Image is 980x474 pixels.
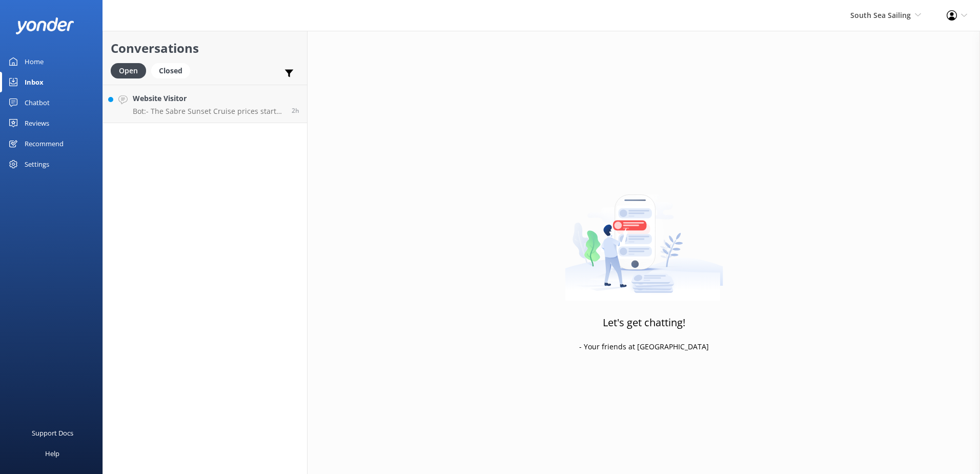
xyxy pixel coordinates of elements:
span: Oct 04 2025 10:44am (UTC +13:00) Pacific/Auckland [292,106,299,115]
p: - Your friends at [GEOGRAPHIC_DATA] [579,341,709,352]
h3: Let's get chatting! [603,314,685,331]
img: artwork of a man stealing a conversation from at giant smartphone [565,173,723,301]
div: Reviews [25,113,49,133]
div: Closed [151,63,190,78]
a: Website VisitorBot:- The Sabre Sunset Cruise prices start from $149 per adult and $75 per child. ... [103,85,307,123]
span: South Sea Sailing [850,10,911,20]
img: yonder-white-logo.png [15,17,74,34]
div: Help [45,443,59,464]
div: Inbox [25,72,44,92]
div: Recommend [25,133,64,154]
h2: Conversations [111,38,299,58]
p: Bot: - The Sabre Sunset Cruise prices start from $149 per adult and $75 per child. More details c... [133,107,284,116]
div: Open [111,63,146,78]
div: Home [25,51,44,72]
a: Closed [151,65,195,76]
a: Open [111,65,151,76]
div: Support Docs [32,423,73,443]
h4: Website Visitor [133,93,284,104]
div: Settings [25,154,49,174]
div: Chatbot [25,92,50,113]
